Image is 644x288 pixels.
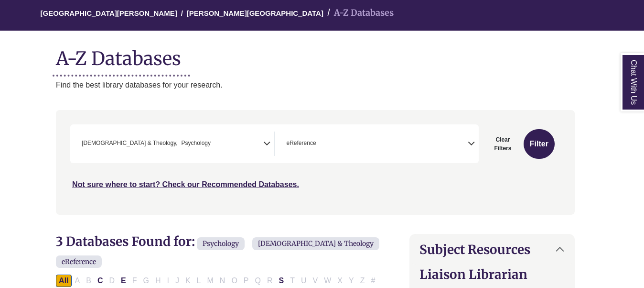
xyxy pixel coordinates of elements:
button: All [56,275,71,287]
span: 3 Databases Found for: [56,233,195,249]
button: Filter Results E [118,275,129,287]
h2: Liaison Librarian [419,267,565,282]
a: Not sure where to start? Check our Recommended Databases. [72,180,299,188]
button: Filter Results S [276,275,287,287]
span: eReference [56,255,102,268]
li: eReference [283,139,316,148]
li: Psychology [178,139,211,148]
a: [GEOGRAPHIC_DATA][PERSON_NAME] [41,8,177,17]
button: Submit for Search Results [524,129,555,159]
textarea: Search [213,141,217,148]
span: Psychology [182,139,211,148]
h1: A-Z Databases [56,40,575,69]
div: Alpha-list to filter by first letter of database name [56,276,379,284]
nav: Search filters [56,110,575,214]
span: Psychology [197,237,245,250]
span: eReference [287,139,316,148]
span: [DEMOGRAPHIC_DATA] & Theology [82,139,178,148]
textarea: Search [318,141,322,148]
p: Find the best library databases for your research. [56,79,575,91]
span: [DEMOGRAPHIC_DATA] & Theology [252,237,379,250]
li: A-Z Databases [323,6,394,20]
button: Clear Filters [484,129,521,159]
button: Subject Resources [410,234,574,265]
a: [PERSON_NAME][GEOGRAPHIC_DATA] [187,8,323,17]
li: Bible & Theology [78,139,178,148]
button: Filter Results C [95,275,106,287]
